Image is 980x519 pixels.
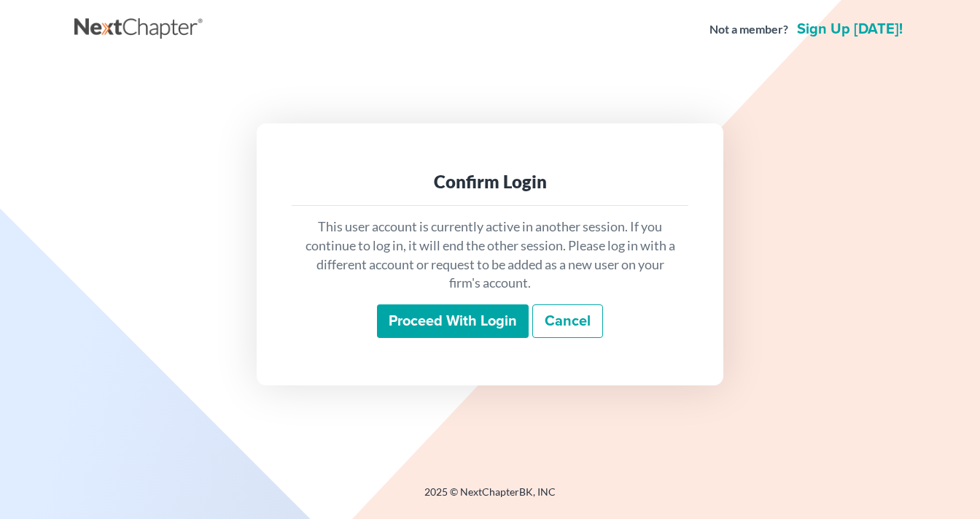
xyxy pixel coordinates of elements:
[303,170,677,193] div: Confirm Login
[532,304,603,338] a: Cancel
[709,21,788,38] strong: Not a member?
[303,218,677,293] p: This user account is currently active in another session. If you continue to log in, it will end ...
[74,485,906,511] div: 2025 © NextChapterBK, INC
[377,304,529,338] input: Proceed with login
[794,22,906,36] a: Sign up [DATE]!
